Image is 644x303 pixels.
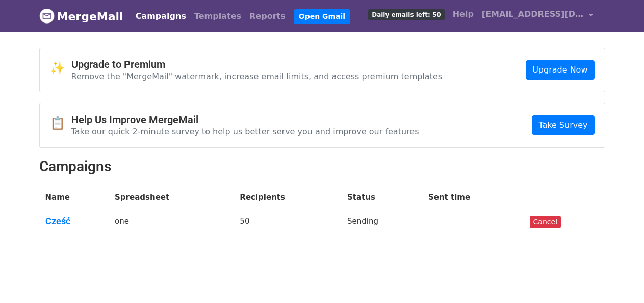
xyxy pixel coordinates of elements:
[109,185,234,209] th: Spreadsheet
[294,9,350,24] a: Open Gmail
[532,115,594,135] a: Take Survey
[234,209,341,237] td: 50
[422,185,524,209] th: Sent time
[234,185,341,209] th: Recipients
[341,209,422,237] td: Sending
[71,71,443,82] p: Remove the "MergeMail" watermark, increase email limits, and access premium templates
[368,9,444,20] span: Daily emails left: 50
[364,4,448,25] a: Daily emails left: 50
[245,6,290,27] a: Reports
[71,113,419,126] h4: Help Us Improve MergeMail
[45,216,103,227] a: Cześć
[71,126,419,137] p: Take our quick 2-minute survey to help us better serve you and improve our features
[132,6,190,27] a: Campaigns
[526,60,594,80] a: Upgrade Now
[530,216,561,228] a: Cancel
[478,4,597,28] a: [EMAIL_ADDRESS][DOMAIN_NAME]
[50,61,71,76] span: ✨
[71,58,443,71] h4: Upgrade to Premium
[39,8,55,24] img: MergeMail logo
[39,6,123,27] a: MergeMail
[39,185,109,209] th: Name
[449,4,478,25] a: Help
[50,116,71,131] span: 📋
[341,185,422,209] th: Status
[482,8,584,20] span: [EMAIL_ADDRESS][DOMAIN_NAME]
[109,209,234,237] td: one
[190,6,245,27] a: Templates
[39,158,605,175] h2: Campaigns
